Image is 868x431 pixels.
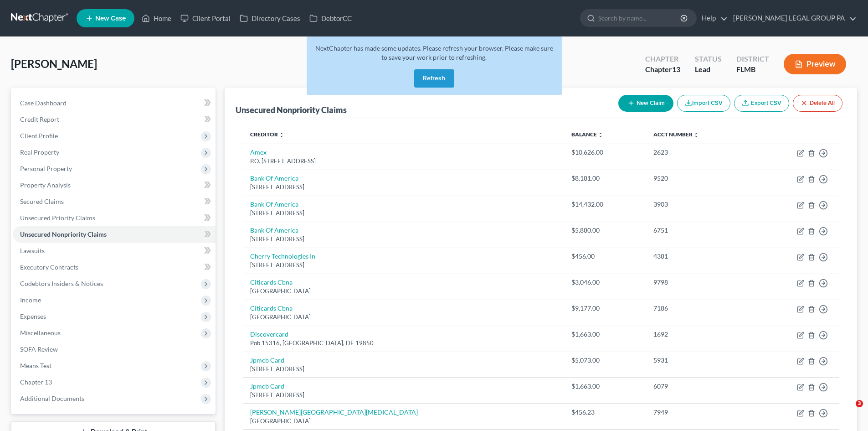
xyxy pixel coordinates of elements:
[653,330,745,339] div: 1692
[13,95,216,111] a: Case Dashboard
[20,132,58,140] span: Client Profile
[13,111,216,128] a: Credit Report
[784,54,846,74] button: Preview
[250,252,315,260] a: Cherry Technologies In
[571,408,639,417] div: $456.23
[250,339,557,348] div: Pob 15316, [GEOGRAPHIC_DATA], DE 19850
[250,391,557,400] div: [STREET_ADDRESS]
[653,278,745,287] div: 9798
[653,200,745,209] div: 3903
[250,209,557,218] div: [STREET_ADDRESS]
[305,10,356,26] a: DebtorCC
[653,304,745,313] div: 7186
[571,382,639,391] div: $1,663.00
[793,95,842,112] button: Delete All
[250,148,267,156] a: Amex
[695,64,722,75] div: Lead
[571,226,639,235] div: $5,880.00
[13,341,216,358] a: SOFA Review
[736,54,769,64] div: District
[653,356,745,365] div: 5931
[571,174,639,183] div: $8,181.00
[250,287,557,296] div: [GEOGRAPHIC_DATA]
[13,177,216,193] a: Property Analysis
[20,312,46,320] span: Expenses
[20,263,78,271] span: Executory Contracts
[250,304,293,312] a: Citicards Cbna
[571,278,639,287] div: $3,046.00
[729,10,857,26] a: [PERSON_NAME] LEGAL GROUP PA
[693,132,699,138] i: unfold_more
[20,99,67,107] span: Case Dashboard
[653,252,745,261] div: 4381
[653,148,745,157] div: 2623
[20,362,51,369] span: Means Test
[20,280,103,287] span: Codebtors Insiders & Notices
[736,64,769,75] div: FLMB
[315,44,553,61] span: NextChapter has made some updates. Please refresh your browser. Please make sure to save your wor...
[250,417,557,426] div: [GEOGRAPHIC_DATA]
[250,313,557,322] div: [GEOGRAPHIC_DATA]
[250,408,418,416] a: [PERSON_NAME][GEOGRAPHIC_DATA][MEDICAL_DATA]
[645,64,680,75] div: Chapter
[250,183,557,192] div: [STREET_ADDRESS]
[250,365,557,374] div: [STREET_ADDRESS]
[20,197,64,205] span: Secured Claims
[618,95,673,112] button: New Claim
[734,95,789,112] a: Export CSV
[20,181,71,189] span: Property Analysis
[137,10,176,26] a: Home
[250,330,288,338] a: Discovercard
[571,148,639,157] div: $10,626.00
[20,329,61,337] span: Miscellaneous
[20,230,107,238] span: Unsecured Nonpriority Claims
[20,115,59,123] span: Credit Report
[279,132,284,138] i: unfold_more
[20,247,45,254] span: Lawsuits
[250,382,284,390] a: Jpmcb Card
[250,174,298,182] a: Bank Of America
[571,330,639,339] div: $1,663.00
[20,395,84,402] span: Additional Documents
[250,261,557,270] div: [STREET_ADDRESS]
[653,408,745,417] div: 7949
[13,226,216,243] a: Unsecured Nonpriority Claims
[176,10,235,26] a: Client Portal
[677,95,730,112] button: Import CSV
[250,200,298,208] a: Bank Of America
[250,226,298,234] a: Bank Of America
[95,15,126,22] span: New Case
[598,10,682,26] input: Search by name...
[571,356,639,365] div: $5,073.00
[11,57,97,70] span: [PERSON_NAME]
[414,69,454,88] button: Refresh
[653,174,745,183] div: 9520
[672,65,680,73] span: 13
[20,165,72,172] span: Personal Property
[653,226,745,235] div: 6751
[250,356,284,364] a: Jpmcb Card
[20,345,58,353] span: SOFA Review
[236,104,347,115] div: Unsecured Nonpriority Claims
[20,148,59,156] span: Real Property
[695,54,722,64] div: Status
[20,214,95,222] span: Unsecured Priority Claims
[571,200,639,209] div: $14,432.00
[653,131,699,138] a: Acct Number unfold_more
[598,132,603,138] i: unfold_more
[571,304,639,313] div: $9,177.00
[250,235,557,244] div: [STREET_ADDRESS]
[250,157,557,166] div: P.O. [STREET_ADDRESS]
[20,378,52,386] span: Chapter 13
[235,10,305,26] a: Directory Cases
[250,278,293,286] a: Citicards Cbna
[13,243,216,259] a: Lawsuits
[645,54,680,64] div: Chapter
[837,400,859,422] iframe: Intercom live chat
[697,10,728,26] a: Help
[856,400,863,407] span: 3
[571,252,639,261] div: $456.00
[20,296,41,304] span: Income
[13,193,216,210] a: Secured Claims
[653,382,745,391] div: 6079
